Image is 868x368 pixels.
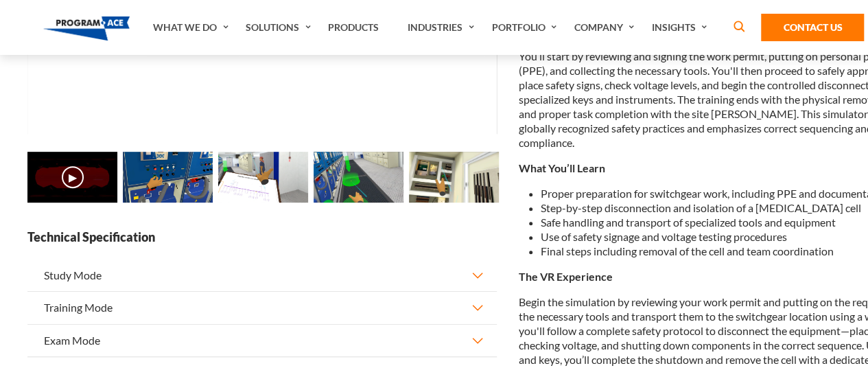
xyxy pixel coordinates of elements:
[27,229,497,246] strong: Technical Specification
[62,166,84,188] button: ▶
[123,152,213,203] img: Electrical Safety (Type 2 Switchgear) VR Training - Preview 1
[27,292,497,323] button: Training Mode
[761,14,864,41] a: Contact Us
[27,152,117,203] img: Electrical Safety (Type 2 Switchgear) VR Training - Video 0
[43,16,130,41] img: Program-Ace
[27,325,497,356] button: Exam Mode
[314,152,403,203] img: Electrical Safety (Type 2 Switchgear) VR Training - Preview 3
[218,152,308,203] img: Electrical Safety (Type 2 Switchgear) VR Training - Preview 2
[409,152,499,203] img: Electrical Safety (Type 2 Switchgear) VR Training - Preview 4
[27,260,497,291] button: Study Mode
